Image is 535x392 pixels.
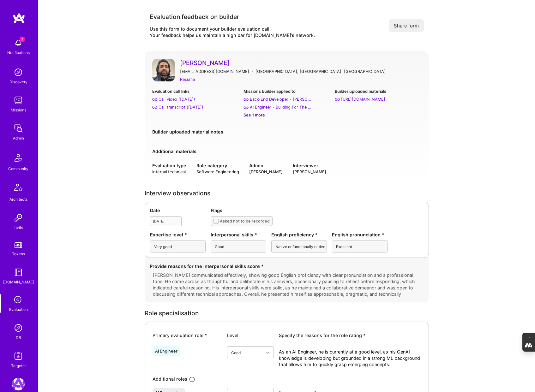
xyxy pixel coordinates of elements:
i: AI Engineer - Building For The Future: Team for a Tech Startup [243,105,249,110]
div: [PERSON_NAME] [249,169,283,175]
i: icon Chevron [266,351,269,354]
div: https://github.com/aczire [341,96,385,103]
textarea: [PERSON_NAME] communicated effectively, showing good English proficiency with clear pronunciation... [150,272,424,297]
div: Admin [13,135,24,141]
div: Use this form to document your builder evaluation call. Your feedback helps us maintain a high ba... [150,26,315,39]
div: Good [231,349,241,356]
i: icon SelectionTeam [12,294,24,306]
i: Call transcript (Sep 11, 2025) [152,105,157,110]
i: Call video (Sep 11, 2025) [152,97,157,102]
a: AI Engineer - Building For The Future: Team for a Tech Startup [243,104,330,110]
div: Date [150,207,206,214]
div: English pronunciation * [332,231,388,238]
div: Specify the reasons for the role rating * [279,332,421,339]
img: admin teamwork [12,122,25,135]
img: User Avatar [152,59,175,81]
img: A.Team: Leading A.Team's Marketing & DemandGen [12,378,25,390]
div: Role specialisation [145,310,429,317]
div: Asked not to be recorded [220,218,270,224]
div: Primary evaluation role * [153,332,222,339]
img: Community [11,150,26,165]
div: [DOMAIN_NAME] [3,279,34,285]
img: Admin Search [12,322,25,334]
div: Flags [211,207,424,214]
div: Missions [11,107,26,113]
div: Interviewer [293,162,326,169]
a: Call transcript ([DATE]) [152,104,238,110]
div: Community [8,165,28,172]
div: Additional materials [152,148,421,155]
div: AI Engineer [155,349,177,354]
img: guide book [12,266,25,279]
textarea: As an AI Engineer, he is currently at a good level, as his GenAI knowledge is developing but grou... [279,349,421,368]
a: Resume [180,76,195,83]
img: discovery [12,66,25,79]
div: · [252,68,253,75]
div: AI Engineer - Building For The Future: Team for a Tech Startup [250,104,313,110]
span: 3 [20,37,25,42]
button: Share form [389,19,424,32]
div: Discovery [9,79,27,85]
a: Back-End Developer - [PERSON_NAME]: AI-Copilot for Environmental Site Assessment [243,96,330,103]
div: Evaluation type [152,162,186,169]
img: Invite [12,211,25,224]
img: tokens [15,242,22,248]
a: [URL][DOMAIN_NAME] [335,96,421,103]
img: bell [12,37,25,49]
img: Skill Targeter [12,350,25,362]
div: Level [227,332,274,339]
div: Invite [14,224,23,231]
div: See 1 more [243,112,330,118]
div: Provide reasons for the interpersonal skills score * [150,263,424,270]
div: Targeter [11,362,26,369]
div: Notifications [7,49,30,56]
div: Expertise level * [150,231,206,238]
img: teamwork [12,94,25,107]
a: Call video ([DATE]) [152,96,238,103]
div: Software Engineering [196,169,239,175]
div: Additional roles [153,376,187,383]
div: Evaluation call links [152,88,238,95]
i: Back-End Developer - Langan: AI-Copilot for Environmental Site Assessment [243,97,249,102]
div: Interpersonal skills * [211,231,266,238]
div: Call transcript (Sep 11, 2025) [159,104,203,110]
div: [PERSON_NAME] [293,169,326,175]
div: [GEOGRAPHIC_DATA], [GEOGRAPHIC_DATA], [GEOGRAPHIC_DATA] [255,68,386,75]
div: Internal technical [152,169,186,175]
div: Back-End Developer - Langan: AI-Copilot for Environmental Site Assessment [250,96,313,103]
a: A.Team: Leading A.Team's Marketing & DemandGen [10,378,26,390]
img: logo [13,13,25,24]
div: Evaluation [9,306,28,313]
div: [EMAIL_ADDRESS][DOMAIN_NAME] [180,68,249,75]
div: DB [16,334,21,341]
div: Tokens [12,251,25,257]
i: icon Info [189,376,196,383]
a: User Avatar [152,59,175,83]
div: Call video (Sep 11, 2025) [159,96,195,103]
div: Builder uploaded materials [335,88,421,95]
div: Missions builder applied to [243,88,330,95]
div: Interview observations [145,190,429,197]
div: Admin [249,162,283,169]
i: https://github.com/aczire [335,97,340,102]
div: Architects [9,196,27,203]
div: Evaluation feedback on builder [150,13,315,21]
div: English proficiency * [271,231,327,238]
div: Builder uploaded material notes [152,128,421,135]
div: Role category [196,162,239,169]
a: [PERSON_NAME] [180,59,421,67]
img: Architects [11,181,26,196]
